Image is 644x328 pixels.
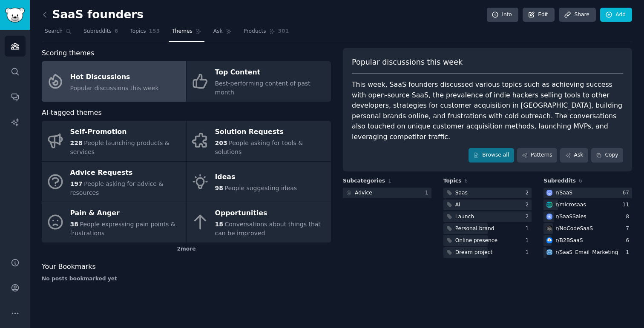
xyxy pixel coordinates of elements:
[352,57,463,68] span: Popular discussions this week
[546,237,552,243] img: B2BSaaS
[487,8,518,22] a: Info
[546,249,552,255] img: SaaS_Email_Marketing
[543,235,632,246] a: B2BSaaSr/B2BSaaS6
[555,225,593,233] div: r/ NoCodeSaaS
[42,262,96,272] span: Your Bookmarks
[244,28,266,35] span: Products
[443,247,532,258] a: Dream project1
[464,178,468,184] span: 6
[543,188,632,198] a: SaaSr/SaaS67
[455,249,493,257] div: Dream project
[455,213,474,221] div: Launch
[215,171,297,184] div: Ideas
[626,213,632,221] div: 8
[543,211,632,222] a: SaaSSalesr/SaaSSales8
[42,162,186,202] a: Advice Requests197People asking for advice & resources
[555,201,586,209] div: r/ microsaas
[215,80,310,96] span: Best-performing content of past month
[215,207,327,220] div: Opportunities
[80,25,121,42] a: Subreddits6
[455,201,460,209] div: Ai
[42,25,75,42] a: Search
[443,200,532,210] a: Ai2
[425,189,431,197] div: 1
[523,8,555,22] a: Edit
[355,189,372,197] div: Advice
[70,221,78,228] span: 38
[526,189,532,197] div: 2
[42,108,102,118] span: AI-tagged themes
[70,140,170,155] span: People launching products & services
[187,202,331,242] a: Opportunities18Conversations about things that can be improved
[42,121,186,161] a: Self-Promotion228People launching products & services
[555,213,586,221] div: r/ SaaSSales
[455,189,468,197] div: Saas
[70,140,83,146] span: 228
[560,148,588,163] a: Ask
[443,177,462,185] span: Topics
[443,223,532,234] a: Personal brand1
[70,207,182,220] div: Pain & Anger
[559,8,595,22] a: Share
[215,221,321,237] span: Conversations about things that can be improved
[187,61,331,102] a: Top ContentBest-performing content of past month
[443,188,532,198] a: Saas2
[469,148,514,163] a: Browse all
[187,162,331,202] a: Ideas98People suggesting ideas
[42,242,331,256] div: 2 more
[215,140,303,155] span: People asking for tools & solutions
[455,237,497,245] div: Online presence
[543,177,576,185] span: Subreddits
[187,121,331,161] a: Solution Requests203People asking for tools & solutions
[443,211,532,222] a: Launch2
[352,80,623,142] div: This week, SaaS founders discussed various topics such as achieving success with open-source SaaS...
[70,180,83,187] span: 197
[546,225,552,231] img: NoCodeSaaS
[5,8,25,23] img: GummySearch logo
[70,221,175,237] span: People expressing pain points & frustrations
[546,202,552,208] img: microsaas
[517,148,557,163] a: Patterns
[626,225,632,233] div: 7
[42,275,331,283] div: No posts bookmarked yet
[70,125,182,139] div: Self-Promotion
[70,180,164,196] span: People asking for advice & resources
[626,237,632,245] div: 6
[526,249,532,257] div: 1
[215,66,327,80] div: Top Content
[215,140,227,146] span: 203
[42,202,186,242] a: Pain & Anger38People expressing pain points & frustrations
[70,70,159,84] div: Hot Discussions
[70,85,159,91] span: Popular discussions this week
[622,189,632,197] div: 67
[42,61,186,102] a: Hot DiscussionsPopular discussions this week
[215,185,223,191] span: 98
[526,201,532,209] div: 2
[555,189,572,197] div: r/ SaaS
[169,25,204,42] a: Themes
[455,225,494,233] div: Personal brand
[526,213,532,221] div: 2
[172,28,193,35] span: Themes
[42,8,144,22] h2: SaaS founders
[555,237,583,245] div: r/ B2BSaaS
[210,25,235,42] a: Ask
[241,25,292,42] a: Products301
[115,28,118,35] span: 6
[343,177,385,185] span: Subcategories
[543,223,632,234] a: NoCodeSaaSr/NoCodeSaaS7
[70,166,182,180] div: Advice Requests
[591,148,623,163] button: Copy
[526,237,532,245] div: 1
[45,28,63,35] span: Search
[546,190,552,196] img: SaaS
[224,185,297,191] span: People suggesting ideas
[579,178,582,184] span: 6
[42,48,94,59] span: Scoring themes
[626,249,632,257] div: 1
[215,125,327,139] div: Solution Requests
[213,28,223,35] span: Ask
[443,235,532,246] a: Online presence1
[600,8,632,22] a: Add
[130,28,146,35] span: Topics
